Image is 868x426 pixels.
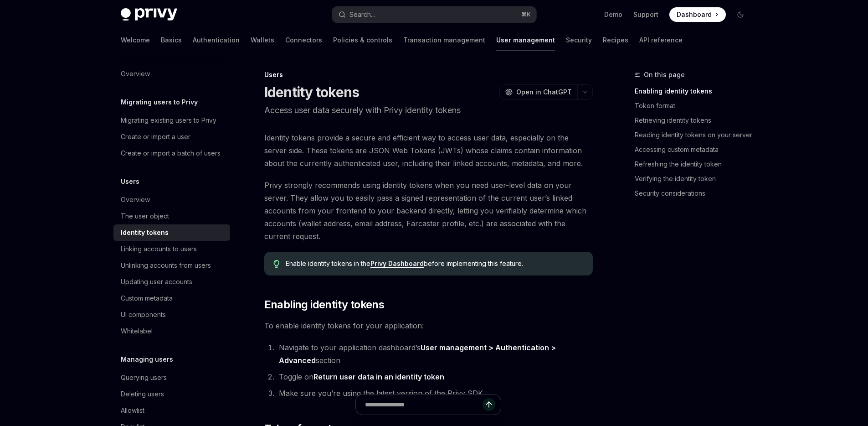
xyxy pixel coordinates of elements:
li: Toggle on [276,370,593,383]
div: Whitelabel [121,326,153,337]
a: Whitelabel [113,323,230,339]
li: Make sure you’re using the latest version of the Privy SDK [276,387,593,400]
a: Verifying the identity token [635,171,755,186]
a: Privy Dashboard [370,260,424,268]
a: Updating user accounts [113,274,230,290]
a: Reading identity tokens on your server [635,128,755,142]
div: Deleting users [121,389,164,400]
button: Search...⌘K [332,6,536,23]
a: Connectors [285,29,322,51]
a: Refreshing the identity token [635,157,755,171]
h1: Identity tokens [264,84,360,100]
a: Migrating existing users to Privy [113,112,230,129]
a: Authentication [193,29,240,51]
div: The user object [121,211,169,222]
a: Transaction management [403,29,485,51]
li: Navigate to your application dashboard’s section [276,341,593,367]
a: Querying users [113,369,230,386]
span: Enable identity tokens in the before implementing this feature. [286,259,583,268]
a: Create or import a user [113,129,230,145]
h5: Migrating users to Privy [121,97,198,108]
a: Identity tokens [113,224,230,241]
div: Querying users [121,372,167,383]
span: Identity tokens provide a secure and efficient way to access user data, especially on the server ... [264,131,593,170]
div: UI components [121,309,166,320]
a: Retrieving identity tokens [635,113,755,128]
a: Accessing custom metadata [635,142,755,157]
a: Custom metadata [113,290,230,307]
p: Access user data securely with Privy identity tokens [264,104,593,117]
div: Custom metadata [121,293,173,304]
h5: Managing users [121,354,173,365]
span: Dashboard [677,10,712,19]
span: To enable identity tokens for your application: [264,319,593,332]
a: Demo [604,10,622,19]
button: Send message [483,398,495,411]
svg: Tip [273,260,280,268]
a: Support [633,10,658,19]
div: Users [264,70,593,79]
span: Privy strongly recommends using identity tokens when you need user-level data on your server. The... [264,179,593,243]
a: Policies & controls [333,29,392,51]
div: Create or import a user [121,131,190,142]
a: Security [566,29,592,51]
img: dark logo [121,8,177,21]
a: Basics [161,29,182,51]
div: Search... [349,9,375,20]
h5: Users [121,176,139,187]
div: Unlinking accounts from users [121,260,211,271]
a: Overview [113,66,230,82]
a: Allowlist [113,402,230,419]
a: Unlinking accounts from users [113,257,230,274]
div: Overview [121,194,150,205]
a: Dashboard [669,7,726,22]
div: Allowlist [121,405,144,416]
span: Open in ChatGPT [516,88,572,97]
div: Create or import a batch of users [121,148,221,159]
a: The user object [113,208,230,224]
span: On this page [644,69,685,80]
button: Open in ChatGPT [499,84,577,100]
div: Overview [121,68,150,79]
strong: Return user data in an identity token [313,372,444,381]
span: ⌘ K [521,11,531,18]
div: Migrating existing users to Privy [121,115,216,126]
a: Enabling identity tokens [635,84,755,99]
a: Security considerations [635,186,755,201]
a: Create or import a batch of users [113,145,230,161]
a: Linking accounts to users [113,241,230,257]
div: Linking accounts to users [121,244,197,255]
span: Enabling identity tokens [264,297,385,312]
div: Updating user accounts [121,276,192,287]
a: Recipes [603,29,628,51]
a: Deleting users [113,386,230,402]
a: Welcome [121,29,150,51]
a: User management [496,29,555,51]
a: Wallets [251,29,274,51]
a: Overview [113,192,230,208]
a: API reference [639,29,683,51]
a: Token format [635,99,755,113]
div: Identity tokens [121,227,169,238]
button: Toggle dark mode [733,7,748,22]
a: UI components [113,307,230,323]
